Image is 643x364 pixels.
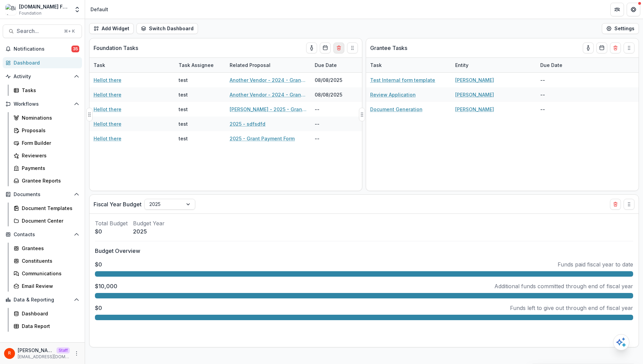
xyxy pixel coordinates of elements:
nav: breadcrumb [88,4,111,14]
div: Raj [8,351,11,356]
button: toggle-assigned-to-me [583,42,594,53]
a: Dashboard [11,308,82,319]
a: Dashboard [3,57,82,68]
p: 2025 [133,227,165,236]
a: Hellot there [94,120,121,127]
button: Drag [86,108,93,121]
button: Open AI Assistant [613,334,629,350]
div: Due Date [311,58,362,72]
button: Settings [602,23,639,34]
a: Grantee Reports [11,175,82,186]
a: 2025 - sdfsdfd [230,120,265,127]
p: Funds left to give out through end of fiscal year [510,304,633,312]
span: Foundation [19,10,42,16]
a: Reviewers [11,150,82,161]
button: Get Help [627,3,640,16]
a: Hellot there [94,135,121,142]
button: Open Activity [3,71,82,82]
div: Default [90,6,108,13]
div: Entity [451,58,536,72]
button: toggle-assigned-to-me [306,42,317,53]
a: Another Vendor - 2024 - Grant Payment Form [230,91,307,98]
a: Document Generation [370,106,423,113]
div: Payments [22,164,77,172]
button: Open Data & Reporting [3,294,82,305]
span: Notifications [14,46,71,52]
a: Email Review [11,280,82,292]
p: Total Budget [95,219,128,227]
span: Contacts [14,232,71,238]
span: Documents [14,192,71,197]
div: test [179,106,188,113]
a: [PERSON_NAME] [455,91,494,98]
button: Open Documents [3,189,82,200]
a: Tasks [11,85,82,96]
p: $0 [95,260,102,268]
div: test [179,120,188,127]
div: test [179,76,188,84]
span: Workflows [14,101,71,107]
button: Notifications35 [3,44,82,54]
div: Proposals [22,127,77,134]
button: Delete card [610,199,621,210]
a: Proposals [11,125,82,136]
a: Payments [11,162,82,174]
div: Task Assignee [175,58,226,72]
div: Task [89,62,109,69]
button: Drag [624,199,634,210]
a: Review Application [370,91,416,98]
div: -- [311,131,362,146]
p: [EMAIL_ADDRESS][DOMAIN_NAME] [18,354,70,360]
button: Drag [347,42,358,53]
div: 08/08/2025 [311,87,362,102]
div: Dashboard [22,310,77,317]
button: Calendar [320,42,331,53]
div: Document Center [22,217,77,224]
a: Document Center [11,215,82,226]
div: Form Builder [22,139,77,146]
a: Grantees [11,243,82,254]
a: [PERSON_NAME] - 2025 - Grant Payment Form [230,106,307,113]
a: Hellot there [94,76,121,84]
div: Grantee Reports [22,177,77,184]
a: [PERSON_NAME] [455,76,494,84]
span: Search... [17,28,60,34]
button: Open Workflows [3,99,82,109]
div: -- [311,117,362,131]
button: Delete card [333,42,344,53]
div: Data Report [22,323,77,330]
div: Task [366,58,451,72]
div: Grantees [22,245,77,252]
a: Another Vendor - 2024 - Grant Payment Form [230,76,307,84]
a: [PERSON_NAME] [455,106,494,113]
div: Due Date [536,62,566,69]
button: Add Widget [89,23,134,34]
div: Constituents [22,257,77,264]
div: Task [366,62,386,69]
div: Related Proposal [226,58,311,72]
a: Document Templates [11,203,82,214]
a: Hellot there [94,106,121,113]
p: Additional funds committed through end of fiscal year [494,282,633,290]
p: Budget Overview [95,247,633,255]
button: Partners [610,3,624,16]
button: More [72,349,81,358]
div: Entity [451,62,473,69]
div: ⌘ + K [63,28,76,35]
span: Activity [14,74,71,80]
a: Nominations [11,112,82,123]
p: Budget Year [133,219,165,227]
p: $10,000 [95,282,117,290]
div: Reviewers [22,152,77,159]
div: [DOMAIN_NAME] Foundation [19,3,70,10]
span: Data & Reporting [14,297,71,303]
div: Email Review [22,282,77,290]
button: Calendar [596,42,607,53]
a: Form Builder [11,137,82,149]
div: Document Templates [22,205,77,212]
